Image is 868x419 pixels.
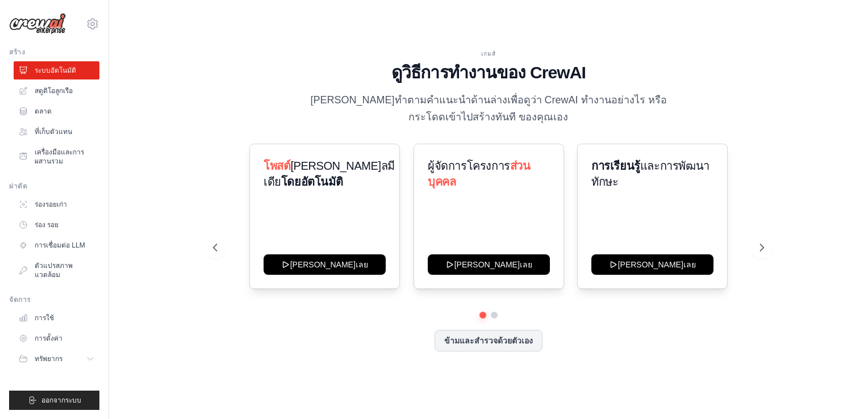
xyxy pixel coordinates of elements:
span: ส่วนบุคคล [428,160,531,188]
span: [PERSON_NAME]ลมีเดีย [264,160,395,188]
div: ผ่าตัด [9,182,99,191]
a: ระบบอัตโนมัติ [14,61,99,79]
button: [PERSON_NAME]เลย [428,254,550,275]
img: โลโก้ [9,13,66,35]
font: ร่องรอยเก่า [35,200,67,209]
font: โดยอัตโนมัติ [264,160,395,188]
button: ข้ามและสํารวจด้วยตัวเอง [435,330,542,351]
font: ระบบอัตโนมัติ [35,66,76,75]
a: ตลาด [14,102,99,120]
span: โพสต์ [264,160,290,172]
font: เครื่องมือและการผสานรวม [35,148,95,166]
a: การตั้งค่า [14,329,99,347]
button: [PERSON_NAME]เลย [264,254,386,275]
font: การตั้งค่า [35,334,62,343]
span: และการพัฒนาทักษะ [591,160,710,188]
div: เกมส์ [213,49,764,58]
a: ตัวแปรสภาพแวดล้อม [14,257,99,284]
p: [PERSON_NAME]ทําตามคําแนะนําด้านล่างเพื่อดูว่า CrewAI ทํางานอย่างไร หรือกระโดดเข้าไปสร้างทันที ขอ... [298,92,679,125]
font: การใช้ [35,313,54,322]
button: ทรัพยากร [14,350,99,368]
font: [PERSON_NAME]เลย [618,259,696,270]
a: ที่เก็บตัวแทน [14,123,99,141]
button: ออกจากระบบ [9,391,99,410]
font: ร่อง รอย [35,220,59,229]
h1: ดูวิธีการทํางานของ CrewAI [213,62,764,83]
font: ตัวแปรสภาพแวดล้อม [35,261,95,279]
font: การเชื่อมต่อ LLM [35,241,85,250]
a: การใช้ [14,309,99,327]
span: ทรัพยากร [35,354,62,363]
font: [PERSON_NAME]เลย [454,259,532,270]
div: สร้าง [9,48,99,57]
a: เครื่องมือและการผสานรวม [14,143,99,170]
a: ร่อง รอย [14,216,99,234]
font: การเรียนรู้ [591,160,710,188]
font: ตลาด [35,107,52,116]
a: สตูดิโอลูกเรือ [14,82,99,100]
font: [PERSON_NAME]เลย [290,259,368,270]
a: ร่องรอยเก่า [14,195,99,213]
font: ที่เก็บตัวแทน [35,127,72,136]
span: ออกจากระบบ [41,396,81,405]
button: [PERSON_NAME]เลย [591,254,713,275]
div: จัดการ [9,295,99,304]
font: สตูดิโอลูกเรือ [35,86,73,95]
span: ผู้จัดการโครงการ [428,160,510,172]
a: การเชื่อมต่อ LLM [14,236,99,254]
